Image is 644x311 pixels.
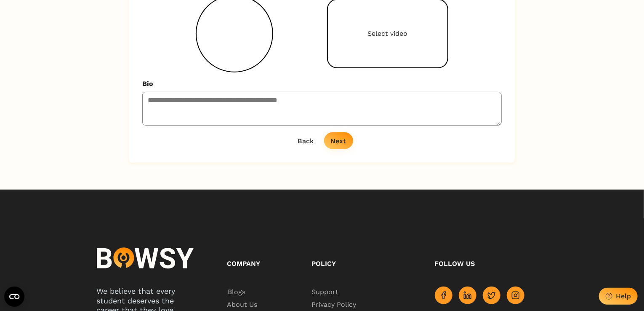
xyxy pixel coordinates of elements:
span: Policy [312,260,336,268]
img: logo [97,247,194,270]
button: Help [599,288,638,305]
div: Back [298,137,314,145]
label: Bio [142,79,495,88]
span: Blogs [227,286,246,298]
p: Select video [367,29,407,38]
a: About Us [227,298,278,311]
a: Privacy Policy [312,298,401,311]
div: Help [616,292,631,300]
span: About Us [227,298,259,311]
div: Next [331,137,346,145]
span: Follow us [435,260,475,268]
a: Support [312,286,401,298]
button: Next [324,132,353,149]
span: Support [312,286,339,298]
button: Open CMP widget [4,287,24,307]
span: Company [227,260,261,268]
span: Privacy Policy [312,298,358,311]
a: Blogs [227,286,278,298]
button: Back [291,132,321,149]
